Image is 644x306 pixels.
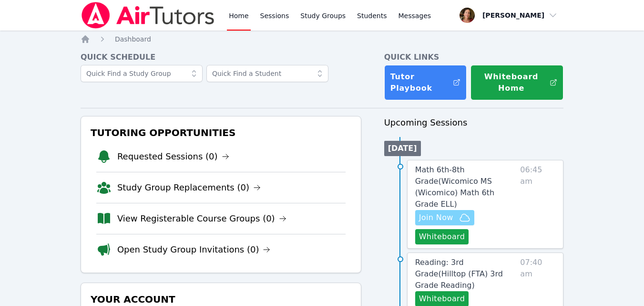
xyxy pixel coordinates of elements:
[415,258,503,290] span: Reading: 3rd Grade ( Hilltop (FTA) 3rd Grade Reading )
[81,2,215,29] img: Air Tutors
[115,35,151,43] span: Dashboard
[415,165,494,209] span: Math 6th-8th Grade ( Wicomico MS (Wicomico) Math 6th Grade ELL )
[415,164,517,210] a: Math 6th-8th Grade(Wicomico MS (Wicomico) Math 6th Grade ELL)
[81,34,563,44] nav: Breadcrumb
[117,243,271,256] a: Open Study Group Invitations (0)
[520,164,555,244] span: 06:45 am
[117,150,229,163] a: Requested Sessions (0)
[415,257,517,291] a: Reading: 3rd Grade(Hilltop (FTA) 3rd Grade Reading)
[117,212,286,225] a: View Registerable Course Groups (0)
[470,65,563,100] button: Whiteboard Home
[415,229,469,244] button: Whiteboard
[384,116,564,129] h3: Upcoming Sessions
[415,210,474,225] button: Join Now
[81,65,203,82] input: Quick Find a Study Group
[384,52,564,63] h4: Quick Links
[384,141,421,156] li: [DATE]
[384,65,467,100] a: Tutor Playbook
[117,181,261,194] a: Study Group Replacements (0)
[115,34,151,44] a: Dashboard
[419,212,453,223] span: Join Now
[81,52,361,63] h4: Quick Schedule
[89,124,353,141] h3: Tutoring Opportunities
[206,65,328,82] input: Quick Find a Student
[399,11,431,21] span: Messages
